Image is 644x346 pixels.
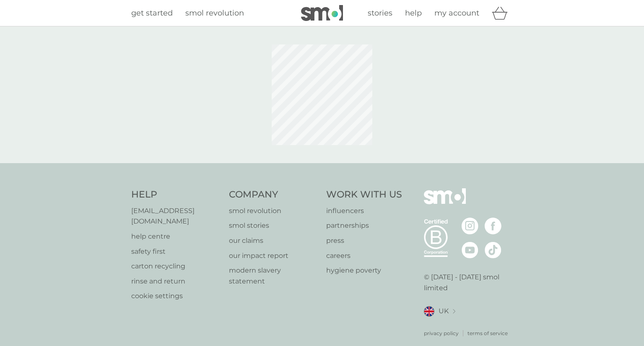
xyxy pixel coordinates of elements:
[131,206,221,227] a: [EMAIL_ADDRESS][DOMAIN_NAME]
[485,218,501,234] img: visit the smol Facebook page
[368,8,392,18] span: stories
[424,306,434,317] img: UK flag
[326,235,402,246] a: press
[131,291,221,302] a: cookie settings
[405,7,422,19] a: help
[326,206,402,216] a: influencers
[326,220,402,231] a: partnerships
[453,309,455,314] img: select a new location
[131,276,221,287] a: rinse and return
[229,220,318,231] a: smol stories
[229,235,318,246] a: our claims
[434,8,479,18] span: my account
[229,188,318,201] h4: Company
[229,250,318,261] a: our impact report
[462,242,478,258] img: visit the smol Youtube page
[131,246,221,257] a: safety first
[326,250,402,261] a: careers
[185,7,244,19] a: smol revolution
[467,329,508,337] a: terms of service
[131,8,173,18] span: get started
[439,306,449,317] span: UK
[368,7,392,19] a: stories
[424,188,466,217] img: smol
[229,265,318,286] a: modern slavery statement
[424,272,513,293] p: © [DATE] - [DATE] smol limited
[492,5,513,21] div: basket
[131,231,221,242] a: help centre
[185,8,244,18] span: smol revolution
[462,218,478,234] img: visit the smol Instagram page
[131,261,221,272] a: carton recycling
[434,7,479,19] a: my account
[424,329,459,337] a: privacy policy
[301,5,343,21] img: smol
[131,7,173,19] a: get started
[326,265,402,276] a: hygiene poverty
[405,8,422,18] span: help
[229,206,318,216] a: smol revolution
[485,242,501,258] img: visit the smol Tiktok page
[131,188,221,201] h4: Help
[326,188,402,201] h4: Work With Us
